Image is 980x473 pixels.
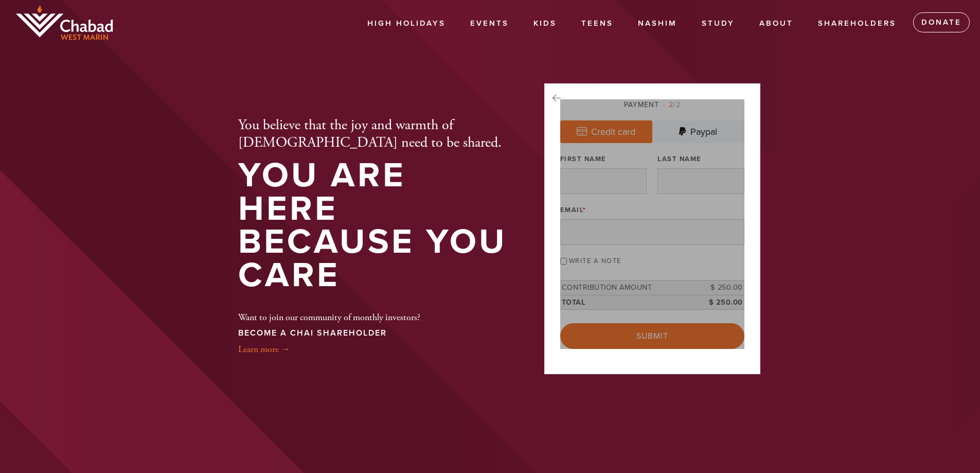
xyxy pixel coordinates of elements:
[238,328,420,338] h3: BECOME A CHAI SHAREHOLDER
[462,14,516,33] a: Events
[694,14,742,33] a: Study
[913,12,970,33] a: Donate
[238,343,290,355] a: Learn more →
[526,14,564,33] a: Kids
[238,117,511,151] h2: You believe that the joy and warmth of [DEMOGRAPHIC_DATA] need to be shared.
[574,14,621,33] a: Teens
[238,159,511,292] h1: You are here because you care
[810,14,904,33] a: Shareholders
[238,296,420,356] div: Want to join our community of monthly investors?
[630,14,685,33] a: Nashim
[360,14,453,33] a: High Holidays
[15,5,113,40] img: chabad-west-marin-logo.png
[752,14,801,33] a: About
